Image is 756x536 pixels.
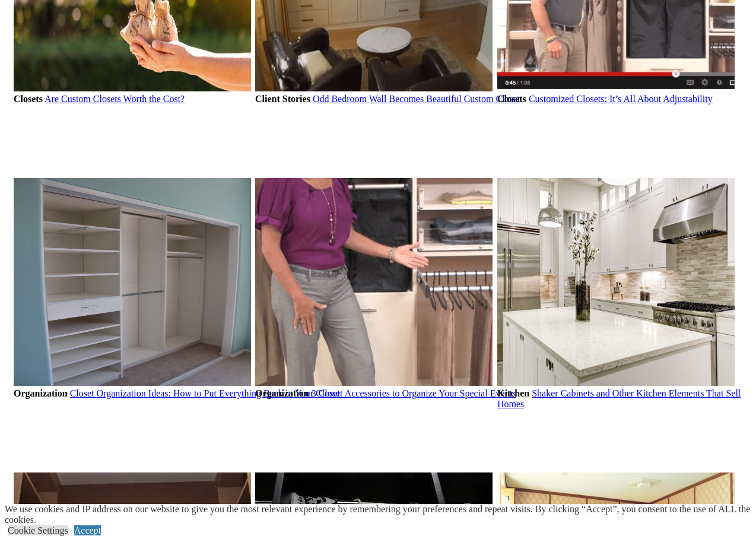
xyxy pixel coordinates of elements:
[74,525,101,535] a: Accept
[14,178,251,386] img: Closet Organization Ideas: How to Put Everything Back in Your Closet
[14,94,43,104] strong: Closets
[312,388,516,398] a: 3 Closet Accessories to Organize Your Special Events
[255,94,310,104] strong: Client Stories
[14,388,68,398] strong: Organization
[497,94,526,104] strong: Closets
[255,178,493,386] img: 3 Closet Accessories to Organize Your Special Events
[255,388,309,398] strong: Organization
[497,388,741,409] a: Shaker Cabinets and Other Kitchen Elements That Sell Homes
[313,94,520,104] a: Odd Bedroom Wall Becomes Beautiful Custom Closet
[497,388,529,398] strong: Kitchen
[45,94,185,104] a: Are Custom Closets Worth the Cost?
[70,388,340,398] a: Closet Organization Ideas: How to Put Everything Back in Your Closet
[529,94,713,104] a: Customized Closets: It’s All About Adjustability
[8,525,68,535] a: Cookie Settings
[5,504,756,525] div: We use cookies and IP address on our website to give you the most relevant experience by remember...
[497,178,735,386] img: Shaker Cabinets and Other Kitchen Elements That Sell Homes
